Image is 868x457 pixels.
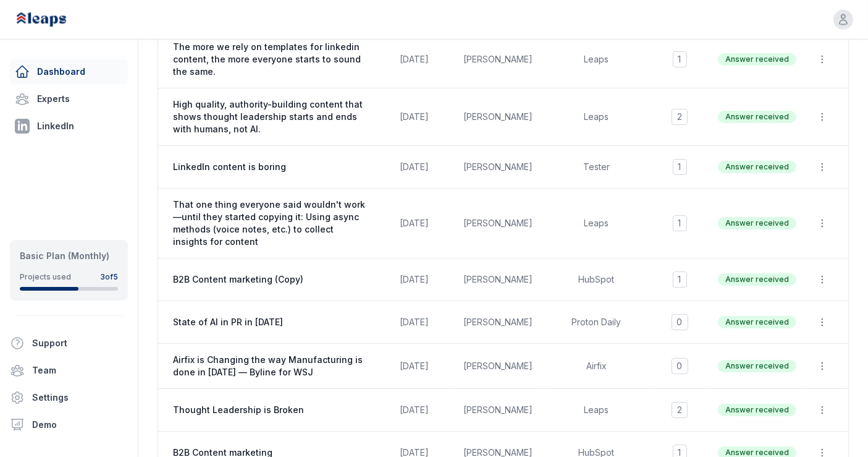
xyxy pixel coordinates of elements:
[452,344,544,389] td: [PERSON_NAME]
[452,31,544,88] td: [PERSON_NAME]
[672,314,688,330] span: 0
[173,161,370,173] span: LinkedIn content is boring
[5,358,133,383] a: Team
[718,161,796,173] span: Answer received
[452,88,544,146] td: [PERSON_NAME]
[15,6,94,33] img: Leaps
[400,161,429,172] span: [DATE]
[20,272,71,282] div: Projects used
[544,88,649,146] td: Leaps
[718,111,796,123] span: Answer received
[544,189,649,258] td: Leaps
[173,273,370,286] span: B2B Content marketing (Copy)
[718,404,796,416] span: Answer received
[400,361,429,371] span: [DATE]
[544,301,649,344] td: Proton Daily
[5,385,133,410] a: Settings
[5,331,123,356] button: Support
[10,87,128,111] a: Experts
[718,316,796,328] span: Answer received
[718,360,796,372] span: Answer received
[173,316,370,328] span: State of AI in PR in [DATE]
[672,358,688,374] span: 0
[452,258,544,301] td: [PERSON_NAME]
[173,354,370,378] span: Airfix is Changing the way Manufacturing is done in [DATE] — Byline for WSJ
[672,402,688,418] span: 2
[544,31,649,88] td: Leaps
[718,273,796,286] span: Answer received
[544,146,649,189] td: Tester
[452,189,544,258] td: [PERSON_NAME]
[544,258,649,301] td: HubSpot
[10,114,128,139] a: LinkedIn
[452,301,544,344] td: [PERSON_NAME]
[400,54,429,64] span: [DATE]
[400,218,429,228] span: [DATE]
[400,274,429,284] span: [DATE]
[544,389,649,432] td: Leaps
[173,404,370,416] span: Thought Leadership is Broken
[20,250,118,262] div: Basic Plan (Monthly)
[400,317,429,327] span: [DATE]
[100,272,118,282] div: 3 of 5
[452,146,544,189] td: [PERSON_NAME]
[5,412,133,437] a: Demo
[673,271,687,288] span: 1
[673,51,687,67] span: 1
[673,215,687,231] span: 1
[10,59,128,84] a: Dashboard
[544,344,649,389] td: Airfix
[173,41,370,78] span: The more we rely on templates for linkedin content, the more everyone starts to sound the same.
[400,404,429,415] span: [DATE]
[452,389,544,432] td: [PERSON_NAME]
[672,109,688,125] span: 2
[173,98,370,135] span: High quality, authority-building content that shows thought leadership starts and ends with human...
[718,217,796,229] span: Answer received
[718,53,796,66] span: Answer received
[400,111,429,122] span: [DATE]
[673,159,687,175] span: 1
[173,199,370,248] span: That one thing everyone said wouldn't work—until they started copying it: Using async methods (vo...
